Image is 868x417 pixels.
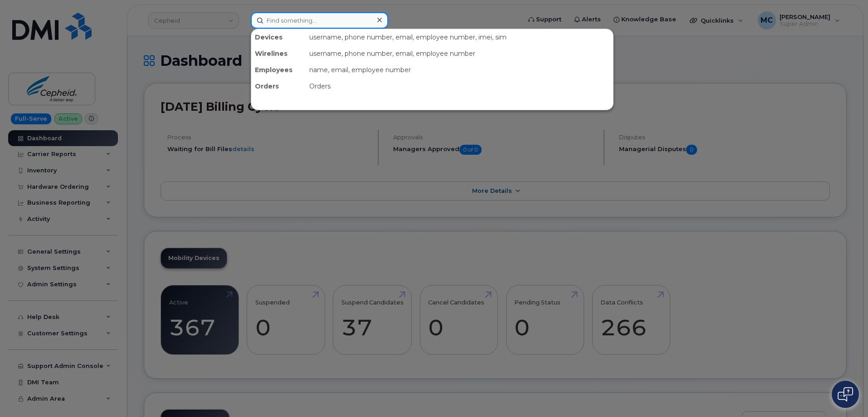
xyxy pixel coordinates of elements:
[306,78,613,94] div: Orders
[306,29,613,45] div: username, phone number, email, employee number, imei, sim
[251,29,306,45] div: Devices
[306,62,613,78] div: name, email, employee number
[251,45,306,62] div: Wirelines
[251,62,306,78] div: Employees
[306,45,613,62] div: username, phone number, email, employee number
[838,387,853,402] img: Open chat
[251,78,306,94] div: Orders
